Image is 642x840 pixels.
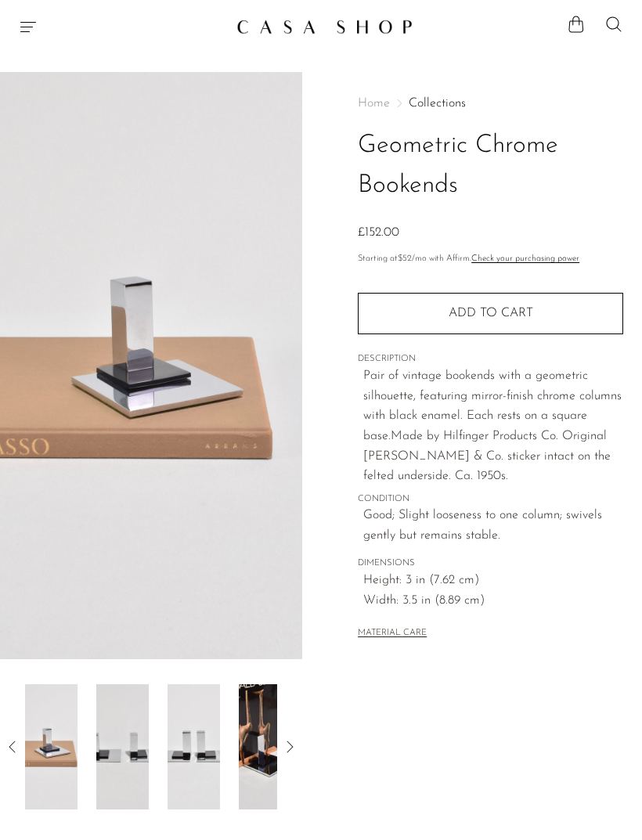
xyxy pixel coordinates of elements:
[358,352,623,366] span: DESCRIPTION
[363,591,623,611] span: Width: 3.5 in (8.89 cm)
[168,684,220,809] img: Geometric Chrome Bookends
[358,252,623,266] p: Starting at /mo with Affirm.
[449,307,533,319] span: Add to cart
[409,97,466,110] a: Collections
[96,684,149,809] img: Geometric Chrome Bookends
[358,293,623,333] button: Add to cart
[398,254,412,263] span: $52
[358,492,623,507] span: CONDITION
[19,17,38,36] button: Menu
[358,226,399,239] span: £152.00
[358,97,390,110] span: Home
[363,506,623,546] span: Good; Slight looseness to one column; swivels gently but remains stable.
[358,126,623,206] h1: Geometric Chrome Bookends
[363,571,623,591] span: Height: 3 in (7.62 cm)
[358,628,427,640] button: MATERIAL CARE
[25,684,78,809] img: Geometric Chrome Bookends
[358,97,623,110] nav: Breadcrumbs
[471,254,579,263] a: Check your purchasing power - Learn more about Affirm Financing (opens in modal)
[239,684,291,809] img: Geometric Chrome Bookends
[363,366,623,487] p: Pair of vintage bookends with a geometric silhouette, featuring mirror-finish chrome columns with...
[358,557,623,571] span: DIMENSIONS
